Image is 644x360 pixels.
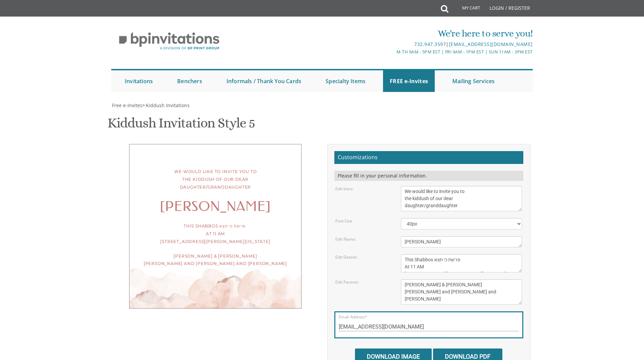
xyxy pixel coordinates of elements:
a: Informals / Thank You Cards [220,70,308,92]
div: We would like to invite you to the kiddush of our dear daughter/granddaughter [143,168,288,191]
div: M-Th 9am - 5pm EST | Fri 9am - 1pm EST | Sun 11am - 3pm EST [252,48,533,55]
div: [PERSON_NAME] & [PERSON_NAME] [PERSON_NAME] and [PERSON_NAME] and [PERSON_NAME] [143,253,288,268]
label: Edit Name: [335,236,356,242]
label: Font Size [335,218,352,224]
div: | [252,40,533,48]
a: Specialty Items [319,70,372,92]
a: Mailing Services [446,70,501,92]
div: Please fill in your personal information. [334,171,523,181]
span: > [142,102,190,109]
a: My Cart [448,1,485,18]
a: Kiddush Invitations [145,102,190,109]
label: Edit Details: [335,254,358,260]
span: Free e-Invites [112,102,142,109]
label: Edit Intro: [335,186,353,192]
div: We're here to serve you! [252,27,533,40]
div: [PERSON_NAME] [143,203,288,211]
h2: Customizations [334,151,523,164]
textarea: Meir and [PERSON_NAME] Mendy and [PERSON_NAME] [PERSON_NAME] and [PERSON_NAME] [401,279,522,305]
a: 732.947.3597 [414,41,446,47]
label: Email Address* [339,314,367,320]
img: BP Invitation Loft [111,27,227,55]
textarea: [PERSON_NAME] [401,236,522,247]
a: Benchers [170,70,209,92]
textarea: This Shabbos, [PERSON_NAME] [STREET_ADDRESS] [401,254,522,272]
div: This Shabbos פרשת כי תצא At 11 AM [STREET_ADDRESS][PERSON_NAME][US_STATE] [143,222,288,245]
a: Free e-Invites [111,102,142,109]
a: FREE e-Invites [383,70,435,92]
a: Invitations [118,70,160,92]
h1: Kiddush Invitation Style 5 [108,116,255,136]
span: Kiddush Invitations [146,102,190,109]
label: Edit Parents: [335,279,359,285]
a: [EMAIL_ADDRESS][DOMAIN_NAME] [449,41,533,47]
textarea: We would like to invite you to the kiddush of our dear daughter/granddaughter [401,186,522,211]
